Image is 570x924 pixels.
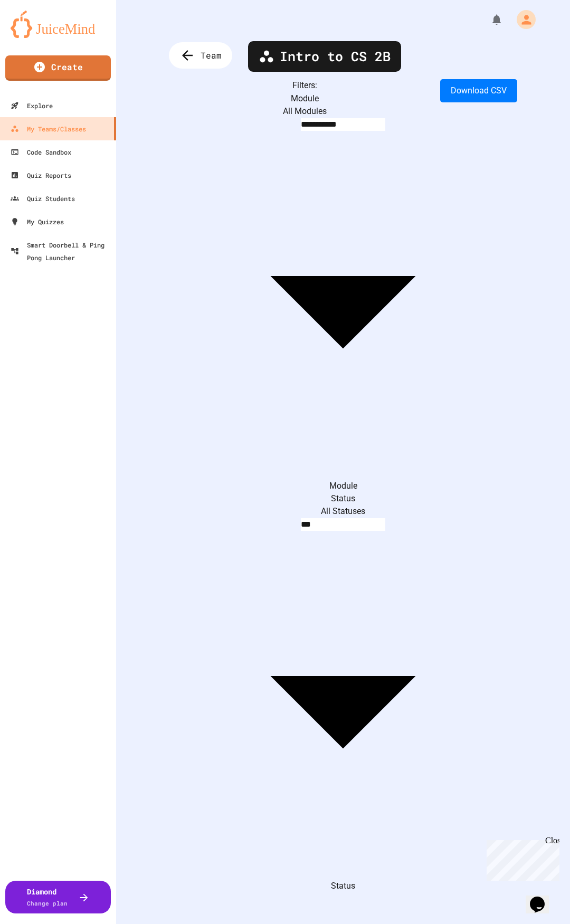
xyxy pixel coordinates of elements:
[4,4,73,67] div: Chat with us now!Close
[11,192,75,205] div: Quiz Students
[201,49,222,62] span: Team
[5,881,111,913] button: DiamondChange plan
[482,836,559,881] iframe: chat widget
[169,505,517,518] div: All Statuses
[11,239,112,264] div: Smart Doorbell & Ping Pong Launcher
[331,881,355,891] span: Status
[291,93,319,103] label: Module
[331,493,355,503] label: Status
[11,169,71,182] div: Quiz Reports
[440,79,517,102] button: Download CSV
[526,882,559,913] iframe: chat widget
[169,105,517,118] div: All Modules
[506,7,538,32] div: My Account
[11,146,71,158] div: Code Sandbox
[11,122,86,135] div: My Teams/Classes
[27,886,68,908] div: Diamond
[11,215,64,228] div: My Quizzes
[5,55,111,81] a: Create
[280,46,391,66] span: Intro to CS 2B
[471,11,506,28] div: My Notifications
[11,11,106,38] img: logo-orange.svg
[169,79,517,92] div: Filters:
[27,899,68,907] span: Change plan
[11,99,53,112] div: Explore
[329,480,357,490] span: Module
